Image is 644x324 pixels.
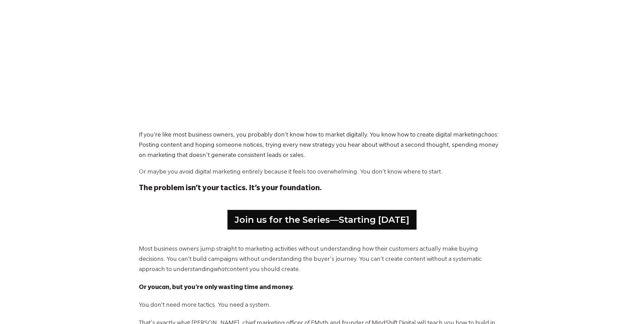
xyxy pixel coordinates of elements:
strong: Or you [139,285,159,291]
em: can [159,285,169,291]
span: : Posting content and hoping someone notices, trying every new strategy you hear about without a ... [139,132,499,159]
strong: The problem isn’t your tactics. It’s your foundation. [139,185,322,193]
p: You don’t need more tactics. You need a system. [139,301,505,311]
a: Join us for the Series—Starting [DATE] [227,210,417,230]
strong: , but you’re only wasting time and money. [169,285,294,291]
span: Or maybe you avoid digital marketing entirely because it feels too overwhelming. You don’t know w... [139,169,443,176]
iframe: Chat Widget [610,291,644,324]
span: chaos [481,132,497,139]
span: If you’re like most business owners, you probably don’t know how to market digitally. You know ho... [139,132,481,139]
em: what [214,267,227,273]
p: Most business owners jump straight to marketing activities without understanding how their custom... [139,245,505,275]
